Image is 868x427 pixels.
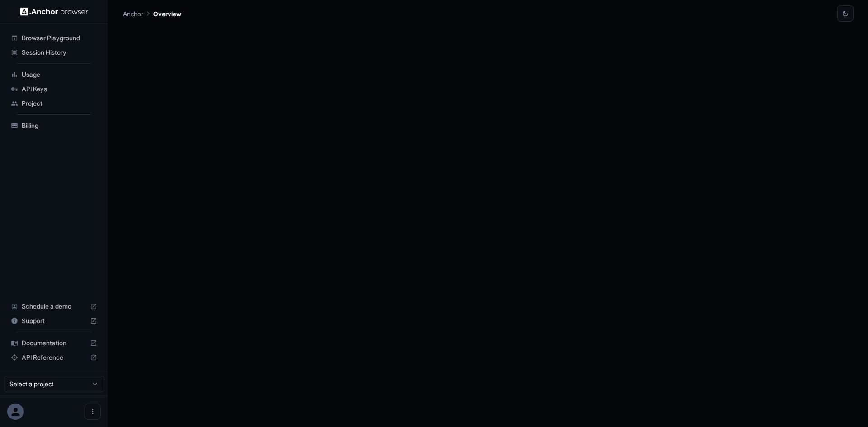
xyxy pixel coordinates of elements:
span: Usage [22,70,97,79]
div: Browser Playground [7,31,101,45]
nav: breadcrumb [123,9,181,19]
div: Schedule a demo [7,299,101,314]
p: Overview [153,9,181,19]
div: Usage [7,67,101,82]
span: Project [22,99,97,108]
div: Billing [7,118,101,133]
span: Session History [22,48,97,57]
div: API Reference [7,350,101,365]
div: API Keys [7,82,101,96]
span: Support [22,316,86,325]
span: Documentation [22,338,86,347]
div: Session History [7,45,101,60]
p: Anchor [123,9,143,19]
button: Open menu [85,404,101,420]
span: API Reference [22,353,86,362]
span: Schedule a demo [22,302,86,311]
div: Documentation [7,336,101,350]
img: Anchor Logo [20,7,88,16]
span: Billing [22,121,97,130]
span: API Keys [22,84,97,94]
span: Browser Playground [22,33,97,42]
div: Project [7,96,101,111]
div: Support [7,314,101,328]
